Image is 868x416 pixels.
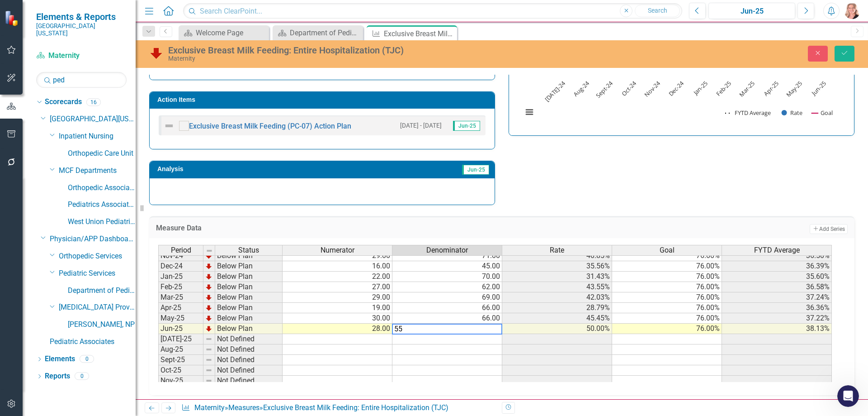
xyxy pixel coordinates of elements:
[50,114,136,124] a: [GEOGRAPHIC_DATA][US_STATE]
[392,292,502,303] td: 69.00
[205,356,212,363] img: 8DAGhfEEPCf229AAAAAElFTkSuQmCC
[453,121,480,131] span: Jun-25
[158,282,203,292] td: Feb-25
[784,79,804,99] text: May-25
[612,272,722,282] td: 76.00%
[206,247,213,254] img: 8DAGhfEEPCf229AAAAAElFTkSuQmCC
[43,277,56,289] span: Bad
[844,3,860,19] img: Tiffany LaCoste
[426,246,468,254] span: Denominator
[59,268,136,279] a: Pediatric Services
[612,292,722,303] td: 76.00%
[181,403,495,413] div: » »
[44,5,55,11] h1: Fin
[194,403,225,412] a: Maternity
[384,28,455,39] div: Exclusive Breast Milk Feeding: Entire Hospitalization (TJC)
[635,5,680,17] button: Search
[183,3,682,19] input: Search ClearPoint...
[392,261,502,272] td: 45.00
[205,273,212,280] img: TnMDeAgwAPMxUmUi88jYAAAAAElFTkSuQmCC
[205,335,212,343] img: 8DAGhfEEPCf229AAAAAElFTkSuQmCC
[26,5,40,19] img: Profile image for Fin
[215,355,283,365] td: Not Defined
[142,4,159,21] button: Home
[196,27,267,38] div: Welcome Page
[215,334,283,344] td: Not Defined
[50,337,136,347] a: Pediatric Associates
[158,376,203,386] td: Nov-25
[523,106,536,119] button: View chart menu, Team Results
[502,261,612,272] td: 35.56%
[181,27,267,38] a: Welcome Page
[59,131,136,142] a: Inpatient Nursing
[543,79,567,104] text: [DATE]-24
[7,152,148,198] div: Happy to hear that [PERSON_NAME], if you encounter any other issues, or have more questions do no...
[28,296,36,304] button: Gif picker
[7,220,148,249] div: Help [PERSON_NAME] understand how they’re doing:
[158,272,203,282] td: Jan-25
[45,354,75,364] a: Elements
[59,251,136,262] a: Orthopedic Services
[691,79,709,97] text: Jan-25
[158,313,203,324] td: May-25
[158,324,203,334] td: Jun-25
[722,303,832,313] td: 36.36%
[14,86,141,112] div: I have resolved it, could you please check that out and confirm eveything is okay!
[215,376,283,386] td: Not Defined
[75,373,89,380] div: 0
[205,263,212,270] img: TnMDeAgwAPMxUmUi88jYAAAAAElFTkSuQmCC
[7,51,148,79] div: By any chance those other measures has been deleted before?
[7,125,174,152] div: Tiffany says…
[228,403,259,412] a: Measures
[157,96,490,103] h3: Action Items
[80,355,94,363] div: 0
[68,286,136,296] a: Department of Pediatrics Dashboard
[164,120,175,131] img: Not Defined
[36,51,127,61] a: Maternity
[7,80,148,118] div: I have resolved it, could you please check that out and confirm eveything is okay![URL][DOMAIN_NAME]
[7,220,174,250] div: Fin says…
[215,324,283,334] td: Below Plan
[737,79,756,98] text: Mar-25
[572,79,591,98] text: Aug-24
[550,246,564,254] span: Rate
[158,355,203,365] td: Sept-25
[68,320,136,330] a: [PERSON_NAME], NP
[68,183,136,193] a: Orthopedic Associates
[620,79,638,98] text: Oct-24
[14,226,141,244] div: Help [PERSON_NAME] understand how they’re doing:
[62,125,174,145] div: That looks correct. Thank you!
[7,30,174,51] div: Jeff says…
[85,277,98,289] span: Great
[283,282,392,292] td: 27.00
[809,79,827,97] text: Jun-25
[290,27,361,38] div: Department of Pediatrics Dashboard
[105,275,121,291] span: Amazing
[462,165,489,175] span: Jun-25
[722,282,832,292] td: 36.58%
[68,200,136,210] a: Pediatrics Associates
[68,148,136,159] a: Orthopedic Care Unit
[64,277,77,289] span: OK
[68,217,136,227] a: West Union Pediatric Associates
[502,292,612,303] td: 42.03%
[14,35,104,44] div: Sure let me check that out !
[205,315,212,322] img: TnMDeAgwAPMxUmUi88jYAAAAAElFTkSuQmCC
[189,122,351,130] a: Exclusive Breast Milk Feeding (PC-07) Action Plan
[205,283,212,291] img: TnMDeAgwAPMxUmUi88jYAAAAAElFTkSuQmCC
[149,46,164,60] img: Below Plan
[811,109,833,117] button: Show Goal
[502,272,612,282] td: 31.43%
[722,324,832,334] td: 38.13%
[722,313,832,324] td: 37.22%
[215,303,283,313] td: Below Plan
[158,334,203,344] td: [DATE]-25
[205,294,212,301] img: TnMDeAgwAPMxUmUi88jYAAAAAElFTkSuQmCC
[158,261,203,272] td: Dec-24
[44,11,113,20] p: The team can also help
[215,365,283,376] td: Not Defined
[722,272,832,282] td: 35.60%
[782,109,802,117] button: Show Rate
[762,79,780,97] text: Apr-25
[754,246,800,254] span: FYTD Average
